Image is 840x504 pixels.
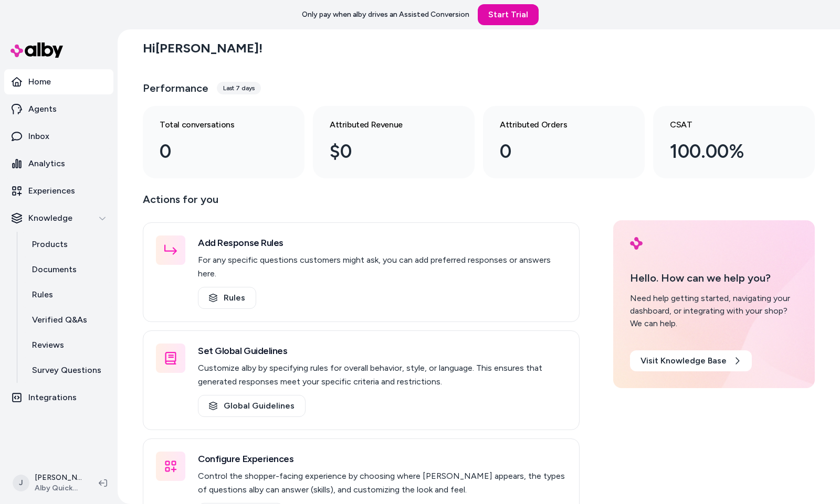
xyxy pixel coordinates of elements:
[35,473,82,483] p: [PERSON_NAME]
[10,42,63,58] img: alby Logo
[143,40,262,56] h2: Hi [PERSON_NAME] !
[22,232,113,257] a: Products
[198,235,566,250] h3: Add Response Rules
[198,361,566,389] p: Customize alby by specifying rules for overall behavior, style, or language. This ensures that ge...
[143,106,304,178] a: Total conversations 0
[302,9,469,20] p: Only pay when alby drives an Assisted Conversion
[22,358,113,383] a: Survey Questions
[630,292,798,330] div: Need help getting started, navigating your dashboard, or integrating with your shop? We can help.
[4,96,113,122] a: Agents
[28,103,57,115] p: Agents
[4,178,113,203] a: Experiences
[35,483,82,494] span: Alby QuickStart Store
[32,364,101,377] p: Survey Questions
[32,238,68,251] p: Products
[630,270,798,286] p: Hello. How can we help you?
[32,314,87,326] p: Verified Q&As
[483,106,645,178] a: Attributed Orders 0
[6,466,90,500] button: J[PERSON_NAME]Alby QuickStart Store
[28,391,77,404] p: Integrations
[330,137,441,166] div: $0
[32,339,64,351] p: Reviews
[670,137,781,166] div: 100.00%
[28,76,51,88] p: Home
[4,124,113,149] a: Inbox
[160,119,271,131] h3: Total conversations
[28,185,75,197] p: Experiences
[198,344,566,358] h3: Set Global Guidelines
[198,452,566,466] h3: Configure Experiences
[143,191,580,216] p: Actions for you
[28,130,49,143] p: Inbox
[22,307,113,333] a: Verified Q&As
[32,288,53,301] p: Rules
[198,395,306,417] a: Global Guidelines
[32,263,77,276] p: Documents
[198,469,566,497] p: Control the shopper-facing experience by choosing where [PERSON_NAME] appears, the types of quest...
[4,385,113,410] a: Integrations
[500,119,611,131] h3: Attributed Orders
[143,81,208,95] h3: Performance
[4,151,113,176] a: Analytics
[4,69,113,94] a: Home
[22,257,113,282] a: Documents
[653,106,815,178] a: CSAT 100.00%
[160,137,271,166] div: 0
[670,119,781,131] h3: CSAT
[630,350,752,371] a: Visit Knowledge Base
[22,333,113,358] a: Reviews
[217,82,261,94] div: Last 7 days
[313,106,475,178] a: Attributed Revenue $0
[198,287,256,309] a: Rules
[28,157,65,170] p: Analytics
[13,475,29,491] span: J
[478,4,539,25] a: Start Trial
[4,206,113,231] button: Knowledge
[198,253,566,281] p: For any specific questions customers might ask, you can add preferred responses or answers here.
[630,237,643,250] img: alby Logo
[330,119,441,131] h3: Attributed Revenue
[28,212,72,224] p: Knowledge
[500,137,611,166] div: 0
[22,282,113,307] a: Rules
